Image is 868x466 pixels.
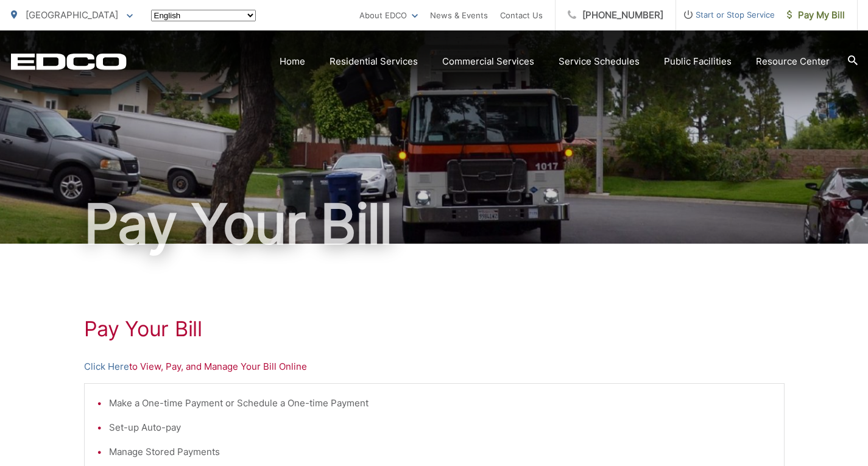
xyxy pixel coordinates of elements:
[500,8,543,23] a: Contact Us
[151,10,256,21] select: Select a language
[109,420,772,435] li: Set-up Auto-pay
[84,317,785,341] h1: Pay Your Bill
[442,54,534,69] a: Commercial Services
[26,9,118,21] span: [GEOGRAPHIC_DATA]
[84,359,129,374] a: Click Here
[84,359,785,374] p: to View, Pay, and Manage Your Bill Online
[109,396,772,411] li: Make a One-time Payment or Schedule a One-time Payment
[430,8,488,23] a: News & Events
[756,54,830,69] a: Resource Center
[109,445,772,459] li: Manage Stored Payments
[787,8,845,23] span: Pay My Bill
[664,54,732,69] a: Public Facilities
[330,54,418,69] a: Residential Services
[11,53,127,70] a: EDCD logo. Return to the homepage.
[280,54,305,69] a: Home
[359,8,418,23] a: About EDCO
[11,194,858,255] h1: Pay Your Bill
[559,54,640,69] a: Service Schedules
